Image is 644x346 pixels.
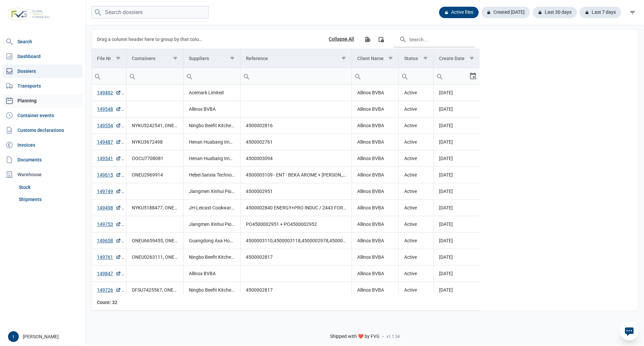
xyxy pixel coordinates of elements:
[352,183,399,200] td: Allinox BVBA
[97,122,121,129] a: 149554
[352,233,399,249] td: Allinox BVBA
[92,68,126,84] input: Filter cell
[97,89,121,96] a: 149492
[394,31,474,47] input: Search in the data grid
[183,85,240,101] td: Acemark Limited
[189,56,209,61] div: Suppliers
[399,183,434,200] td: Active
[92,49,126,68] td: Column File Nr
[399,265,434,282] td: Active
[183,150,240,167] td: Henan Huabang Implement & Cooker Co., Ltd.
[439,189,453,194] span: [DATE]
[97,106,121,112] a: 149548
[352,85,399,101] td: Allinox BVBA
[361,33,373,45] div: Export all data to Excel
[132,56,155,61] div: Containers
[183,167,240,183] td: Hebei Sanxia Technology Co., Ltd.
[97,299,121,306] div: File Nr Count: 32
[126,68,183,85] td: Filter cell
[439,221,453,227] span: [DATE]
[3,138,83,152] a: Invoices
[399,282,434,298] td: Active
[240,49,352,68] td: Column Reference
[8,331,19,342] div: I
[399,85,434,101] td: Active
[439,123,453,128] span: [DATE]
[399,150,434,167] td: Active
[183,265,240,282] td: Allinox BVBA
[399,134,434,150] td: Active
[240,282,352,298] td: 4500002817
[126,117,183,134] td: NYKU5242541, ONEU1710770, ONEU5574667, TLLU5530870
[246,56,268,61] div: Reference
[386,334,400,339] span: v1.1.34
[97,221,121,228] a: 149753
[183,68,240,84] input: Filter cell
[92,68,104,84] div: Search box
[126,150,183,167] td: OOCU7708081
[240,183,352,200] td: 4500002951
[126,49,183,68] td: Column Containers
[183,49,240,68] td: Column Suppliers
[3,123,83,137] a: Customs declarations
[352,101,399,117] td: Allinox BVBA
[352,68,399,85] td: Filter cell
[3,168,83,181] div: Warehouse
[183,233,240,249] td: Guangdong Axa Home Co., Ltd., [GEOGRAPHIC_DATA] Zhongbao Kitchenware Co., Ltd.
[183,68,240,85] td: Filter cell
[16,181,83,193] a: Stock
[173,56,178,61] span: Show filter options for column 'Containers'
[580,7,621,18] div: Last 7 days
[240,167,352,183] td: 4500003109 - ENT - BEKA AROME + [PERSON_NAME]
[183,68,196,84] div: Search box
[439,271,453,276] span: [DATE]
[481,7,530,18] div: Created [DATE]
[469,68,477,84] div: Select
[97,188,121,195] a: 149749
[388,56,393,61] span: Show filter options for column 'Client Name'
[92,68,126,85] td: Filter cell
[399,49,434,68] td: Column Status
[97,34,205,45] div: Drag a column header here to group by that column
[116,56,121,61] span: Show filter options for column 'File Nr'
[3,109,83,122] a: Container events
[439,287,453,293] span: [DATE]
[240,233,352,249] td: 4500003110,4500003118,4500002978,4500002978,4500002819,4500003042 ,4500003042,4500002791,45000028...
[627,6,639,18] div: filter
[126,134,183,150] td: NYKU3672498
[329,36,354,42] div: Collapse All
[434,68,469,84] input: Filter cell
[3,50,83,63] a: Dashboard
[126,167,183,183] td: ONEU2969914
[240,216,352,233] td: PO4500002951 + PO4500002952
[434,49,480,68] td: Column Create Date
[399,68,434,85] td: Filter cell
[399,68,433,84] input: Filter cell
[352,68,398,84] input: Filter cell
[3,153,83,166] a: Documents
[183,183,240,200] td: Jiangmen Xinhui Pioneer Metal Manufacturing Co., Ltd.
[439,106,453,112] span: [DATE]
[16,193,83,205] a: Shipments
[126,233,183,249] td: ONEU6659455, ONEU6661560, ONEU6662628, ONEU6663964, SEGU5946010, TCLU4551083
[183,200,240,216] td: JH-Leicast Cookware Co., Ltd., [PERSON_NAME] Cookware Co., Ltd.
[352,49,399,68] td: Column Client Name
[240,249,352,265] td: 4500002817
[399,249,434,265] td: Active
[352,117,399,134] td: Allinox BVBA
[399,233,434,249] td: Active
[352,167,399,183] td: Allinox BVBA
[126,249,183,265] td: ONEU0263111, ONEU7638396
[126,282,183,298] td: DFSU7425567, ONEU0723500
[352,68,364,84] div: Search box
[97,139,121,145] a: 149487
[240,134,352,150] td: 4500002761
[230,56,235,61] span: Show filter options for column 'Suppliers'
[382,334,384,340] span: -
[126,68,183,84] input: Filter cell
[469,56,474,61] span: Show filter options for column 'Create Date'
[434,68,480,85] td: Filter cell
[240,68,253,84] div: Search box
[399,101,434,117] td: Active
[352,249,399,265] td: Allinox BVBA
